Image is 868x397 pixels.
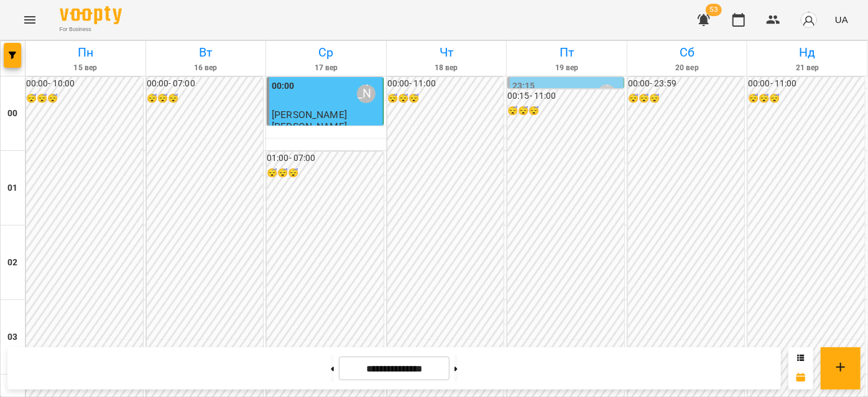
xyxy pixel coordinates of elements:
h6: 01:00 - 07:00 [267,152,384,165]
h6: 19 вер [509,62,625,74]
h6: 17 вер [268,62,384,74]
h6: 18 вер [389,62,505,74]
div: Венюкова Єлизавета [357,84,376,103]
h6: 00:00 - 23:59 [628,77,745,91]
h6: 02 [7,256,17,270]
h6: 😴😴😴 [628,92,745,106]
h6: 00:00 - 11:00 [748,77,865,91]
button: UA [830,8,853,31]
h6: 😴😴😴 [147,92,264,106]
h6: 😴😴😴 [387,92,504,106]
div: Венюкова Єлизавета [598,84,616,103]
img: Voopty Logo [60,6,122,24]
h6: 01 [7,181,17,195]
span: [PERSON_NAME] [272,109,347,121]
h6: 00:00 - 07:00 [147,77,264,91]
span: 53 [706,4,722,16]
h6: Ср [268,43,384,62]
button: Menu [15,5,45,35]
h6: 21 вер [749,62,866,74]
label: 23:15 [512,80,535,93]
h6: 20 вер [629,62,746,74]
h6: 😴😴😴 [748,92,865,106]
h6: Нд [749,43,866,62]
p: [PERSON_NAME] [272,121,347,132]
h6: Вт [148,43,264,62]
label: 00:00 [272,80,295,93]
h6: 😴😴😴 [267,167,384,180]
h6: Пн [27,43,144,62]
h6: 00:15 - 11:00 [507,89,624,103]
h6: 16 вер [148,62,264,74]
span: UA [835,13,848,26]
h6: 03 [7,331,17,344]
h6: 00:00 - 11:00 [387,77,504,91]
h6: Пт [509,43,625,62]
span: For Business [60,25,122,34]
h6: Чт [389,43,505,62]
h6: 😴😴😴 [26,92,143,106]
h6: 😴😴😴 [507,104,624,118]
h6: Сб [629,43,746,62]
img: avatar_s.png [800,11,818,29]
h6: 15 вер [27,62,144,74]
h6: 00 [7,107,17,121]
h6: 00:00 - 10:00 [26,77,143,91]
